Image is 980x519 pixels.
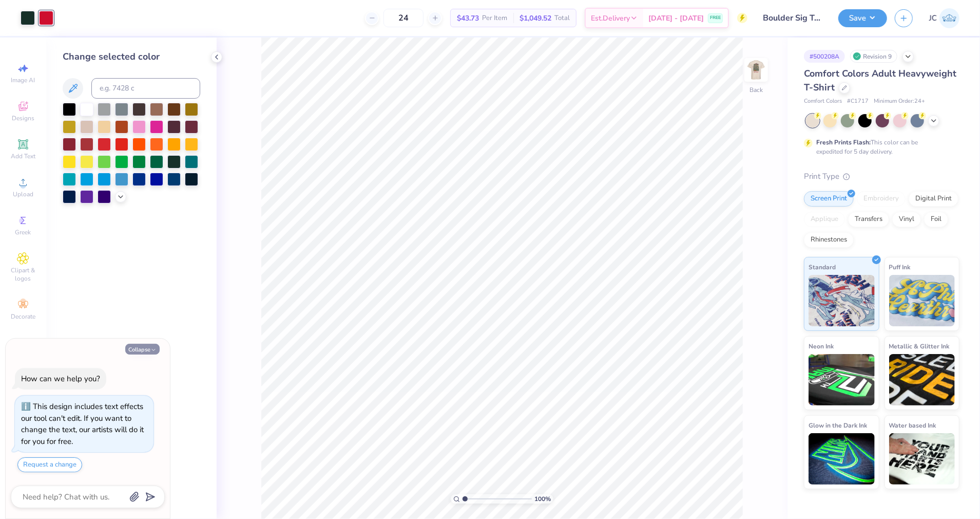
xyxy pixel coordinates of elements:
div: Digital Print [909,191,958,207]
img: Standard [809,275,875,326]
div: Screen Print [804,191,854,207]
span: Add Text [11,152,35,160]
div: # 500208A [804,50,845,63]
button: Collapse [125,344,160,355]
span: Minimum Order: 24 + [874,97,925,106]
span: JC [929,12,937,24]
span: Est. Delivery [591,13,630,24]
div: Change selected color [63,50,200,64]
img: Puff Ink [889,275,955,326]
span: Puff Ink [889,262,911,272]
span: # C1717 [847,97,869,106]
div: Back [750,85,763,95]
div: Print Type [804,171,959,182]
span: $43.73 [457,13,479,24]
div: Vinyl [892,212,921,227]
img: Water based Ink [889,433,955,485]
span: $1,049.52 [520,13,551,24]
span: Decorate [11,312,35,321]
span: Standard [809,262,836,272]
span: Upload [13,190,33,198]
div: This color can be expedited for 5 day delivery. [816,138,943,156]
span: Neon Ink [809,341,834,351]
span: Metallic & Glitter Ink [889,341,950,351]
div: Revision 9 [850,50,897,63]
img: Neon Ink [809,354,875,405]
span: Designs [12,114,34,122]
span: Image AI [11,76,35,84]
strong: Fresh Prints Flash: [816,138,871,146]
input: e.g. 7428 c [91,78,200,99]
img: Back [746,60,766,80]
span: Comfort Colors [804,97,842,106]
img: Jovie Chen [939,8,959,28]
span: Greek [15,228,31,236]
img: Metallic & Glitter Ink [889,354,955,405]
span: Glow in the Dark Ink [809,420,867,431]
span: FREE [710,14,721,22]
div: How can we help you? [21,374,100,384]
img: Glow in the Dark Ink [809,433,875,485]
span: Water based Ink [889,420,936,431]
div: Foil [924,212,948,227]
div: This design includes text effects our tool can't edit. If you want to change the text, our artist... [21,401,144,447]
span: Clipart & logos [5,266,41,283]
div: Applique [804,212,845,227]
button: Request a change [17,457,82,472]
span: Per Item [482,13,507,24]
a: JC [929,8,959,28]
input: Untitled Design [755,8,831,28]
div: Embroidery [857,191,906,207]
div: Rhinestones [804,232,854,248]
input: – – [383,9,424,27]
span: [DATE] - [DATE] [648,13,704,24]
div: Transfers [848,212,889,227]
span: Total [554,13,570,24]
button: Save [838,9,887,27]
span: Comfort Colors Adult Heavyweight T-Shirt [804,67,956,94]
span: 100 % [534,494,551,504]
